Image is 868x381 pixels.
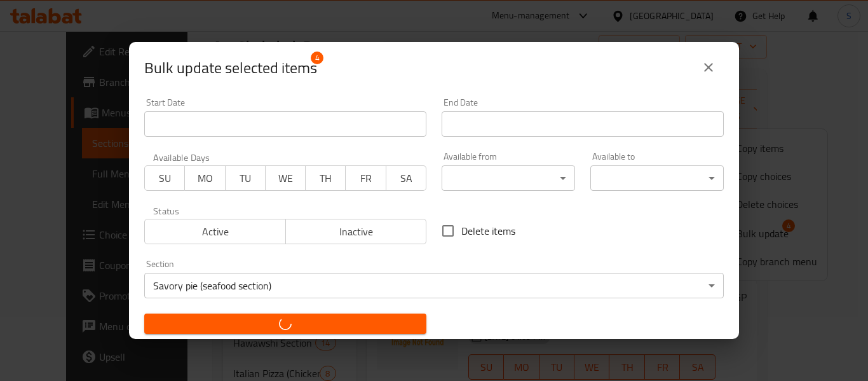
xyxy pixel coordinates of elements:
[150,223,281,241] span: Active
[285,219,427,244] button: Inactive
[351,169,381,188] span: FR
[305,165,346,191] button: TH
[391,169,421,188] span: SA
[345,165,386,191] button: FR
[190,169,220,188] span: MO
[442,165,575,191] div: ​
[184,165,225,191] button: MO
[150,169,180,188] span: SU
[590,165,724,191] div: ​
[225,165,266,191] button: TU
[231,169,261,188] span: TU
[386,165,426,191] button: SA
[461,223,515,239] span: Delete items
[311,169,341,188] span: TH
[144,273,724,298] div: Savory pie (seafood section)
[291,223,422,241] span: Inactive
[144,58,317,78] span: Selected items count
[144,165,185,191] button: SU
[311,52,323,64] span: 4
[693,52,724,83] button: close
[265,165,306,191] button: WE
[271,169,301,188] span: WE
[144,219,286,244] button: Active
